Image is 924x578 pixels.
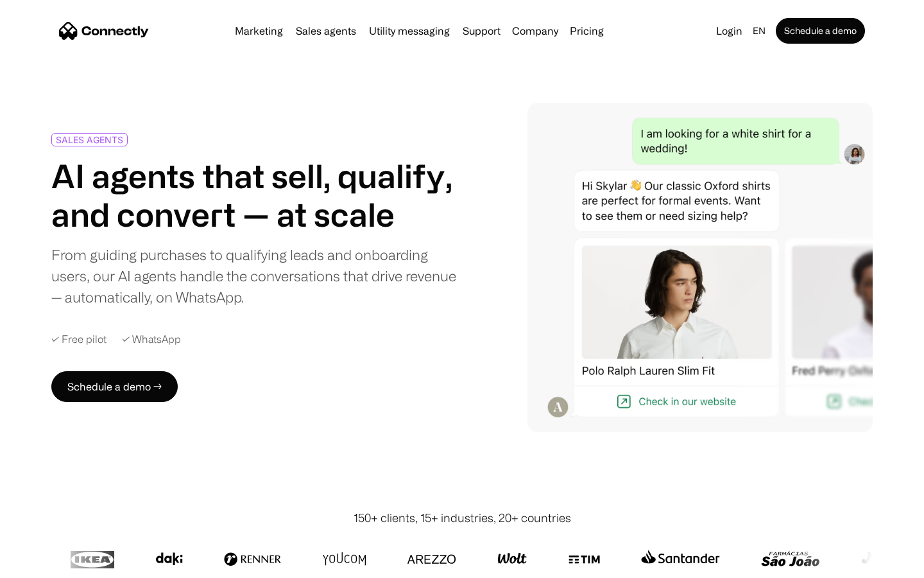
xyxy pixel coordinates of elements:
[458,26,506,36] a: Support
[354,509,571,527] div: 150+ clients, 15+ industries, 20+ countries
[56,135,123,144] div: SALES AGENTS
[364,26,455,36] a: Utility messaging
[748,22,773,40] div: en
[512,22,558,40] div: Company
[565,26,609,36] a: Pricing
[13,554,77,574] aside: Language selected: English
[51,371,178,402] a: Schedule a demo →
[753,22,766,40] div: en
[51,333,107,346] div: ✓ Free pilot
[122,333,181,346] div: ✓ WhatsApp
[291,26,361,36] a: Sales agents
[59,21,149,40] a: home
[230,26,288,36] a: Marketing
[51,157,457,234] h1: AI agents that sell, qualify, and convert — at scale
[508,22,562,40] div: Company
[776,18,865,44] a: Schedule a demo
[26,556,77,574] ul: Language list
[711,22,748,40] a: Login
[51,244,457,308] div: From guiding purchases to qualifying leads and onboarding users, our AI agents handle the convers...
